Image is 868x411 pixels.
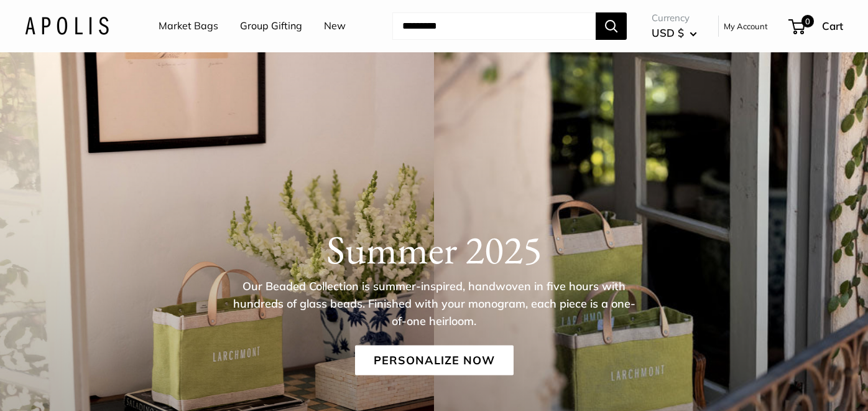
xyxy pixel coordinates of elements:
span: USD $ [652,26,684,39]
a: 0 Cart [790,16,843,36]
h1: Summer 2025 [25,226,843,273]
a: Group Gifting [240,17,302,35]
p: Our Beaded Collection is summer-inspired, handwoven in five hours with hundreds of glass beads. F... [232,278,636,330]
input: Search... [392,12,596,40]
button: Search [596,12,627,40]
img: Apolis [25,17,109,35]
a: Market Bags [159,17,218,35]
span: Currency [652,9,697,27]
span: Cart [822,19,843,32]
a: New [324,17,346,35]
a: My Account [724,19,768,34]
button: USD $ [652,23,697,43]
span: 0 [801,15,814,27]
a: Personalize Now [355,346,514,376]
